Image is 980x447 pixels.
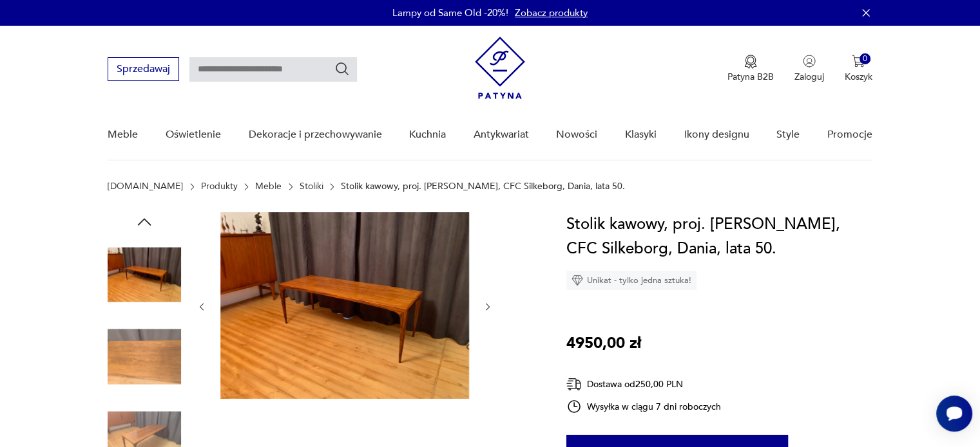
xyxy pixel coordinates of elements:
a: Klasyki [625,110,657,160]
div: Wysyłka w ciągu 7 dni roboczych [566,399,721,414]
a: Promocje [827,110,872,160]
a: Ikony designu [684,110,749,160]
img: Zdjęcie produktu Stolik kawowy, proj. Johannes Andersen, CFC Silkeborg, Dania, lata 50. [220,212,469,399]
a: Style [776,110,800,160]
p: Patyna B2B [727,71,774,83]
p: Stolik kawowy, proj. [PERSON_NAME], CFC Silkeborg, Dania, lata 50. [341,181,625,192]
button: Sprzedawaj [108,57,179,81]
a: Kuchnia [409,110,446,160]
img: Patyna - sklep z meblami i dekoracjami vintage [475,37,525,99]
img: Zdjęcie produktu Stolik kawowy, proj. Johannes Andersen, CFC Silkeborg, Dania, lata 50. [108,238,181,311]
a: Zobacz produkty [515,6,588,19]
img: Zdjęcie produktu Stolik kawowy, proj. Johannes Andersen, CFC Silkeborg, Dania, lata 50. [108,320,181,394]
a: Nowości [556,110,597,160]
img: Ikona koszyka [852,55,865,68]
button: 0Koszyk [845,55,872,83]
button: Szukaj [334,61,350,77]
iframe: Smartsupp widget button [936,396,972,432]
img: Ikona diamentu [572,275,583,286]
a: Oświetlenie [166,110,221,160]
p: 4950,00 zł [566,331,641,356]
img: Ikona medalu [744,55,757,69]
div: Dostawa od 250,00 PLN [566,376,721,392]
p: Lampy od Same Old -20%! [392,6,508,19]
img: Ikonka użytkownika [803,55,816,68]
a: Sprzedawaj [108,66,179,75]
a: Antykwariat [474,110,529,160]
a: Ikona medaluPatyna B2B [727,55,774,83]
p: Zaloguj [794,71,824,83]
a: [DOMAIN_NAME] [108,181,183,192]
a: Meble [108,110,138,160]
img: Ikona dostawy [566,376,582,392]
button: Zaloguj [794,55,824,83]
h1: Stolik kawowy, proj. [PERSON_NAME], CFC Silkeborg, Dania, lata 50. [566,212,872,261]
a: Dekoracje i przechowywanie [248,110,381,160]
a: Meble [255,181,282,192]
div: 0 [860,53,870,64]
p: Koszyk [845,71,872,83]
a: Stoliki [300,181,323,192]
a: Produkty [201,181,238,192]
div: Unikat - tylko jedna sztuka! [566,271,697,290]
button: Patyna B2B [727,55,774,83]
